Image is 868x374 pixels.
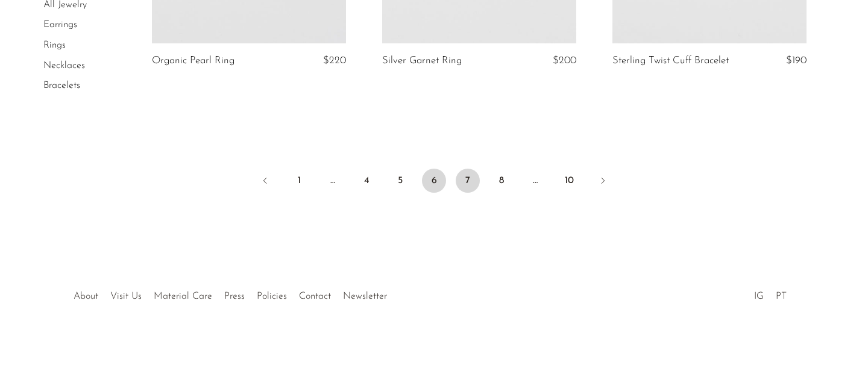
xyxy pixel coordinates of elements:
a: Sterling Twist Cuff Bracelet [612,55,729,66]
span: $220 [323,55,346,66]
a: Earrings [43,20,77,30]
a: Previous [253,169,277,195]
a: 7 [456,169,480,193]
span: $190 [786,55,807,66]
a: Necklaces [43,61,85,70]
span: … [523,169,547,193]
a: Rings [43,40,66,50]
a: Bracelets [43,81,80,90]
a: Material Care [154,291,212,301]
a: About [74,291,98,301]
span: 6 [422,169,446,193]
a: 1 [287,169,311,193]
span: $200 [553,55,576,66]
ul: Social Medias [748,282,793,305]
a: Policies [257,291,287,301]
a: 5 [388,169,412,193]
a: Visit Us [110,291,142,301]
a: Press [224,291,245,301]
ul: Quick links [68,282,393,305]
a: Contact [299,291,331,301]
span: … [321,169,345,193]
a: PT [776,291,787,301]
a: 10 [557,169,581,193]
a: Organic Pearl Ring [152,55,234,66]
a: Silver Garnet Ring [382,55,462,66]
a: Next [591,169,615,195]
a: 8 [489,169,514,193]
a: 4 [354,169,379,193]
a: IG [754,291,764,301]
